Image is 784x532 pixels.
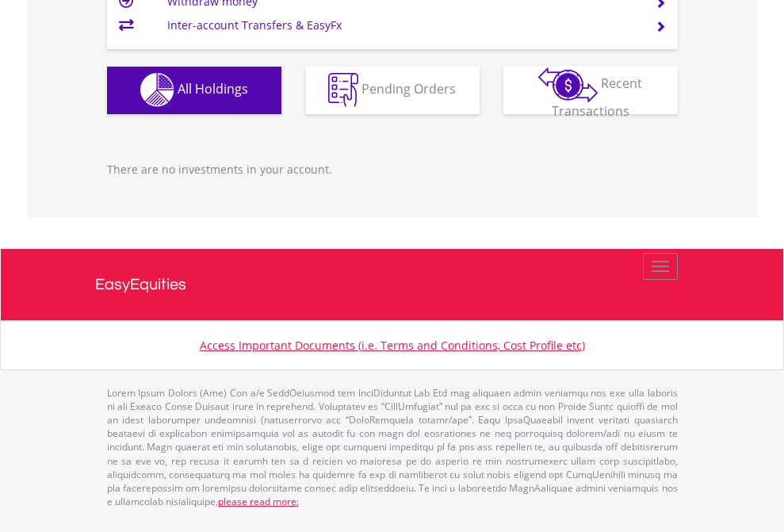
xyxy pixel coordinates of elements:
a: please read more: [218,495,299,508]
span: Pending Orders [361,80,456,98]
button: Pending Orders [305,67,480,114]
p: There are no investments in your account. [107,162,678,178]
button: Recent Transactions [503,67,678,114]
img: transactions-zar-wht.png [538,67,598,102]
img: holdings-wht.png [140,73,174,107]
span: Recent Transactions [552,75,643,120]
a: Access Important Documents (i.e. Terms and Conditions, Cost Profile etc) [200,338,585,353]
a: EasyEquities [95,249,690,320]
p: Lorem Ipsum Dolors (Ame) Con a/e SeddOeiusmod tem InciDiduntut Lab Etd mag aliquaen admin veniamq... [107,386,678,508]
img: pending_instructions-wht.png [328,73,358,107]
button: All Holdings [107,67,281,114]
span: All Holdings [178,80,248,98]
td: Inter-account Transfers & EasyFx [167,13,636,37]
